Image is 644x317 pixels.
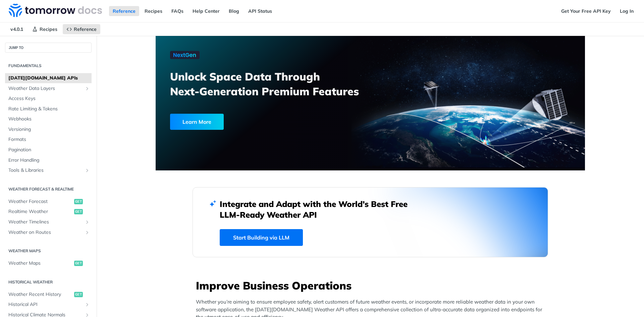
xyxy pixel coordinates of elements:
button: Show subpages for Weather Data Layers [85,86,90,91]
a: Reference [109,6,139,16]
a: Reference [63,24,100,34]
span: Formats [8,136,90,143]
a: Get Your Free API Key [557,6,614,16]
button: JUMP TO [5,43,92,53]
a: Historical APIShow subpages for Historical API [5,300,92,310]
img: NextGen [170,51,200,59]
button: Show subpages for Weather Timelines [85,219,90,225]
a: Learn More [170,114,336,130]
a: FAQs [168,6,187,16]
span: Historical API [8,301,83,308]
span: Weather Timelines [8,219,83,225]
span: [DATE][DOMAIN_NAME] APIs [8,75,90,82]
a: Recipes [29,24,61,34]
a: Weather Forecastget [5,197,92,207]
span: Recipes [40,26,57,32]
span: Webhooks [8,116,90,122]
a: Blog [225,6,243,16]
span: get [74,209,83,214]
h2: Historical Weather [5,279,92,285]
a: Formats [5,135,92,145]
a: Tools & LibrariesShow subpages for Tools & Libraries [5,165,92,175]
span: Weather Maps [8,260,72,267]
a: Start Building via LLM [220,229,303,246]
span: Weather Recent History [8,291,72,298]
a: API Status [245,6,276,16]
span: get [74,261,83,266]
img: Tomorrow.io Weather API Docs [9,4,102,17]
button: Show subpages for Weather on Routes [85,230,90,235]
a: Webhooks [5,114,92,124]
a: Help Center [189,6,223,16]
span: Pagination [8,147,90,153]
a: Recipes [141,6,166,16]
span: Access Keys [8,95,90,102]
span: Versioning [8,126,90,133]
div: Learn More [170,114,224,130]
h3: Improve Business Operations [196,278,548,293]
button: Show subpages for Historical API [85,302,90,307]
span: Realtime Weather [8,208,72,215]
span: Error Handling [8,157,90,164]
a: Weather Recent Historyget [5,289,92,300]
span: Weather on Routes [8,229,83,236]
span: Reference [74,26,97,32]
a: Pagination [5,145,92,155]
a: Access Keys [5,94,92,104]
a: Error Handling [5,155,92,165]
h2: Integrate and Adapt with the World’s Best Free LLM-Ready Weather API [220,199,418,220]
a: Versioning [5,124,92,135]
button: Show subpages for Tools & Libraries [85,168,90,173]
span: Weather Forecast [8,198,72,205]
span: Weather Data Layers [8,85,83,92]
a: Weather Data LayersShow subpages for Weather Data Layers [5,84,92,94]
a: Weather Mapsget [5,258,92,268]
a: Weather TimelinesShow subpages for Weather Timelines [5,217,92,227]
h3: Unlock Space Data Through Next-Generation Premium Features [170,69,378,99]
a: Rate Limiting & Tokens [5,104,92,114]
span: get [74,292,83,297]
span: Tools & Libraries [8,167,83,174]
h2: Weather Maps [5,248,92,254]
a: Realtime Weatherget [5,207,92,217]
a: [DATE][DOMAIN_NAME] APIs [5,73,92,83]
h2: Fundamentals [5,63,92,69]
a: Weather on RoutesShow subpages for Weather on Routes [5,227,92,237]
span: get [74,199,83,204]
h2: Weather Forecast & realtime [5,186,92,192]
a: Log In [616,6,637,16]
span: Rate Limiting & Tokens [8,106,90,112]
span: v4.0.1 [7,24,27,34]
